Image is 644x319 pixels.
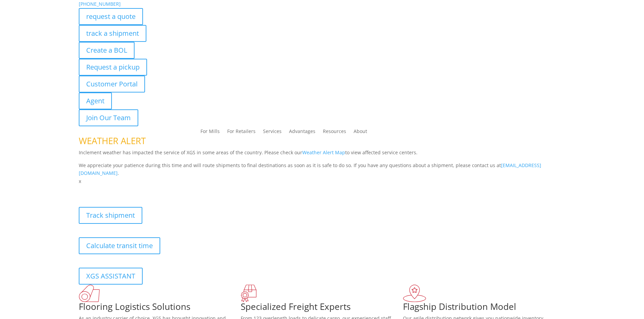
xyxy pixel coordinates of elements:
a: Advantages [289,129,315,136]
a: For Mills [200,129,220,136]
a: Create a BOL [79,42,135,59]
p: Inclement weather has impacted the service of XGS in some areas of the country. Please check our ... [79,149,566,161]
a: Calculate transit time [79,237,160,254]
a: Request a pickup [79,59,147,76]
a: Resources [323,129,346,136]
h1: Flooring Logistics Solutions [79,302,241,314]
a: track a shipment [79,25,146,42]
span: WEATHER ALERT [79,135,146,147]
a: Track shipment [79,207,142,224]
b: Visibility, transparency, and control for your entire supply chain. [79,186,230,193]
h1: Flagship Distribution Model [403,302,565,314]
a: Join Our Team [79,109,138,126]
img: xgs-icon-flagship-distribution-model-red [403,285,426,302]
a: For Retailers [227,129,256,136]
a: Weather Alert Map [302,149,345,156]
p: We appreciate your patience during this time and will route shipments to final destinations as so... [79,161,566,178]
a: Customer Portal [79,76,145,92]
a: XGS ASSISTANT [79,268,143,285]
a: Agent [79,92,112,109]
p: x [79,177,566,185]
img: xgs-icon-total-supply-chain-intelligence-red [79,285,100,302]
img: xgs-icon-focused-on-flooring-red [241,285,257,302]
a: request a quote [79,8,143,25]
a: About [354,129,367,136]
h1: Specialized Freight Experts [241,302,403,314]
a: [PHONE_NUMBER] [79,1,121,7]
a: Services [263,129,282,136]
